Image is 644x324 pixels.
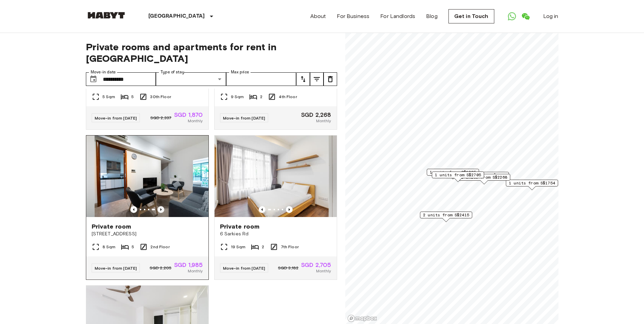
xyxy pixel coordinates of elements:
span: SGD 2,337 [150,115,171,121]
span: 6 Sarkies Rd [220,231,331,237]
span: 5 [131,94,134,100]
span: SGD 3,182 [278,265,298,271]
div: Map marker [420,212,472,222]
a: Get in Touch [448,9,494,23]
span: Private room [220,222,260,231]
span: Private rooms and apartments for rent in [GEOGRAPHIC_DATA] [86,41,337,64]
span: SGD 1,870 [174,112,203,118]
div: Map marker [506,180,558,190]
span: Monthly [316,268,331,274]
a: Blog [426,12,438,20]
span: Monthly [316,118,331,124]
span: SGD 2,705 [301,262,331,268]
img: Marketing picture of unit SG-01-003-012-01 [215,136,337,217]
span: 9 Sqm [231,94,244,100]
span: 19 Sqm [231,244,246,250]
span: 1 units from S$1985 [430,169,476,175]
div: Map marker [458,174,510,184]
span: 30th Floor [150,94,171,100]
label: Max price [231,69,249,75]
button: Choose date, selected date is 6 Oct 2025 [87,72,100,86]
span: 7th Floor [281,244,299,250]
span: 5 Sqm [103,94,115,100]
button: tune [310,72,324,86]
img: Habyt [86,12,127,19]
a: For Landlords [380,12,415,20]
a: Mapbox logo [347,314,377,322]
p: [GEOGRAPHIC_DATA] [148,12,205,20]
a: Previous imagePrevious imagePrivate room[STREET_ADDRESS]8 Sqm52nd FloorMove-in from [DATE]SGD 2,2... [86,135,209,280]
span: 4th Floor [279,94,297,100]
span: Private room [92,222,131,231]
span: 1 units from S$2705 [435,172,481,178]
div: Map marker [432,172,484,182]
button: Previous image [158,206,164,213]
a: For Business [337,12,369,20]
span: 2nd Floor [150,244,169,250]
span: 5 [132,244,134,250]
span: Monthly [188,118,203,124]
span: Monthly [188,268,203,274]
span: 1 units from S$2268 [461,174,507,180]
span: Move-in from [DATE] [223,266,265,271]
label: Move-in date [91,69,116,75]
span: 1 units from S$1754 [509,180,555,186]
span: SGD 2,268 [301,112,331,118]
div: Map marker [427,169,479,179]
img: Marketing picture of unit SG-01-083-001-005 [94,136,217,217]
button: Previous image [130,206,137,213]
button: Previous image [259,206,265,213]
span: SGD 2,205 [150,265,171,271]
button: Previous image [286,206,293,213]
a: Open WhatsApp [505,10,519,23]
span: Move-in from [DATE] [95,115,137,121]
a: Marketing picture of unit SG-01-003-012-01Previous imagePrevious imagePrivate room6 Sarkies Rd19 ... [214,135,337,280]
span: 2 [260,94,262,100]
span: Move-in from [DATE] [95,266,137,271]
span: 8 Sqm [103,244,116,250]
button: tune [296,72,310,86]
span: 1 units from S$1870 [460,172,506,178]
label: Type of stay [161,69,184,75]
div: Map marker [457,172,509,182]
a: Open WeChat [519,10,532,23]
span: SGD 1,985 [174,262,203,268]
span: [STREET_ADDRESS] [92,231,203,237]
button: tune [324,72,337,86]
a: Log in [543,12,558,20]
a: About [310,12,326,20]
span: 2 units from S$2415 [423,212,469,218]
span: 2 [262,244,264,250]
span: Move-in from [DATE] [223,115,265,121]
